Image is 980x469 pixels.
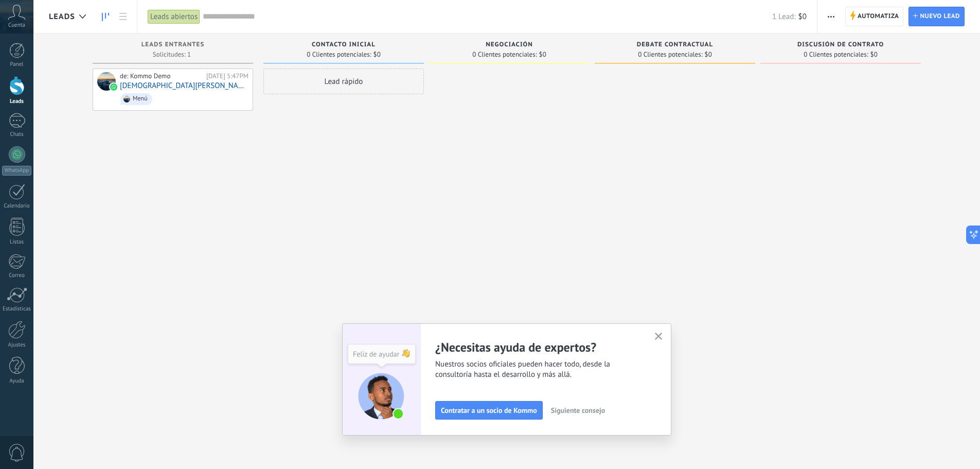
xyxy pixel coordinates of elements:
a: Lista [114,7,132,27]
span: Solicitudes: 1 [153,51,191,58]
a: [DEMOGRAPHIC_DATA][PERSON_NAME] [120,81,248,90]
div: Negociación [434,41,584,50]
span: Cuenta [8,22,25,29]
img: waba.svg [110,83,117,91]
div: Calendario [2,203,32,210]
div: WhatsApp [2,166,31,176]
span: 0 Clientes potenciales: [804,51,868,58]
div: Panel [2,61,32,68]
button: Contratar a un socio de Kommo [435,401,543,420]
div: Lead rápido [263,68,424,94]
span: 0 Clientes potenciales: [472,51,537,58]
a: Automatiza [845,7,904,26]
div: [DATE] 5:47PM [206,72,248,80]
div: de: Kommo Demo [120,72,203,80]
div: Chats [2,131,32,138]
div: Cristian Murcia [97,72,116,91]
span: $0 [373,51,381,58]
div: Leads [2,98,32,105]
div: Menú [133,95,148,102]
div: Correo [2,272,32,279]
div: Leads abiertos [148,9,200,24]
div: Estadísticas [2,306,32,312]
span: Siguiente consejo [551,407,605,414]
span: Nuevo lead [920,7,960,26]
span: 0 Clientes potenciales: [307,51,371,58]
a: Leads [97,7,114,27]
span: $0 [539,51,546,58]
h2: ¿Necesitas ayuda de expertos? [435,339,642,355]
div: Discusión de contrato [765,41,916,50]
span: 0 Clientes potenciales: [638,51,702,58]
span: $0 [705,51,712,58]
span: $0 [798,12,807,22]
span: Leads Entrantes [141,41,205,48]
span: Contacto inicial [312,41,376,48]
span: Discusión de contrato [797,41,884,48]
div: Ajustes [2,342,32,349]
div: Listas [2,239,32,246]
span: Contratar a un socio de Kommo [441,407,537,414]
span: 1 Lead: [772,12,795,22]
span: $0 [870,51,878,58]
span: Automatiza [858,7,899,26]
div: Debate contractual [600,41,750,50]
a: Nuevo lead [908,7,965,26]
span: Debate contractual [637,41,713,48]
button: Más [824,7,839,26]
div: Leads Entrantes [98,41,248,50]
div: Ayuda [2,378,32,385]
span: Leads [49,12,75,22]
button: Siguiente consejo [546,403,610,418]
span: Negociación [486,41,533,48]
div: Contacto inicial [269,41,419,50]
span: Nuestros socios oficiales pueden hacer todo, desde la consultoría hasta el desarrollo y más allá. [435,359,642,380]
